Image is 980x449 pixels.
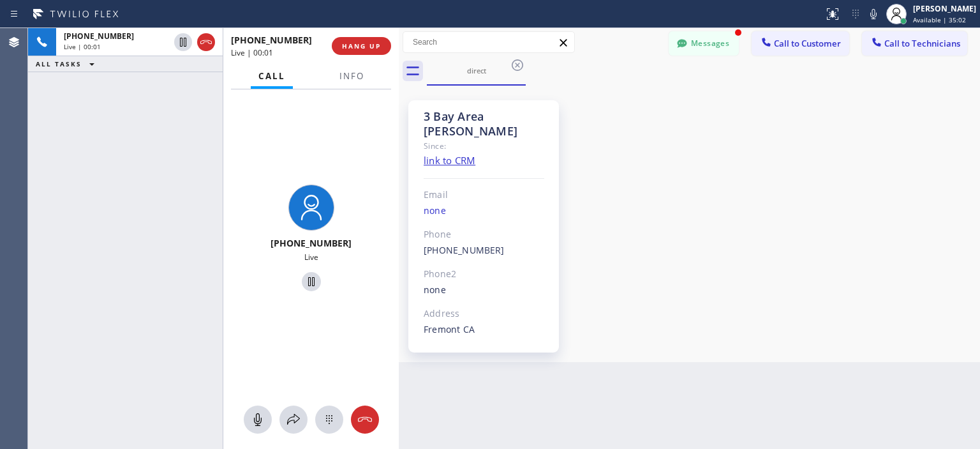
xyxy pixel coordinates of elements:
[28,56,107,72] button: ALL TASKS
[174,33,192,51] button: Hold Customer
[913,3,976,14] div: [PERSON_NAME]
[424,244,505,256] a: [PHONE_NUMBER]
[332,37,391,55] button: HANG UP
[669,31,739,56] button: Messages
[774,38,841,49] span: Call to Customer
[231,47,273,58] span: Live | 00:01
[64,42,101,51] span: Live | 00:01
[339,70,364,82] span: Info
[884,38,960,49] span: Call to Technicians
[342,42,381,50] span: HANG UP
[36,59,82,68] span: ALL TASKS
[302,272,321,291] button: Hold Customer
[244,406,272,434] button: Mute
[231,34,312,46] span: [PHONE_NUMBER]
[865,5,882,23] button: Mute
[424,227,544,242] div: Phone
[424,109,544,139] div: 3 Bay Area [PERSON_NAME]
[428,66,524,75] div: direct
[64,31,134,42] span: [PHONE_NUMBER]
[315,406,343,434] button: Open dialpad
[258,70,285,82] span: Call
[424,323,544,337] div: Fremont CA
[424,204,544,218] div: none
[304,252,318,263] span: Live
[271,237,352,249] span: [PHONE_NUMBER]
[424,188,544,202] div: Email
[197,33,215,51] button: Hang up
[424,139,544,153] div: Since:
[424,283,544,298] div: none
[424,154,475,167] a: link to CRM
[862,31,967,56] button: Call to Technicians
[251,64,293,89] button: Call
[752,31,849,56] button: Call to Customer
[424,267,544,282] div: Phone2
[279,406,308,434] button: Open directory
[351,406,379,434] button: Hang up
[913,15,966,24] span: Available | 35:02
[403,32,574,52] input: Search
[332,64,372,89] button: Info
[424,307,544,321] div: Address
